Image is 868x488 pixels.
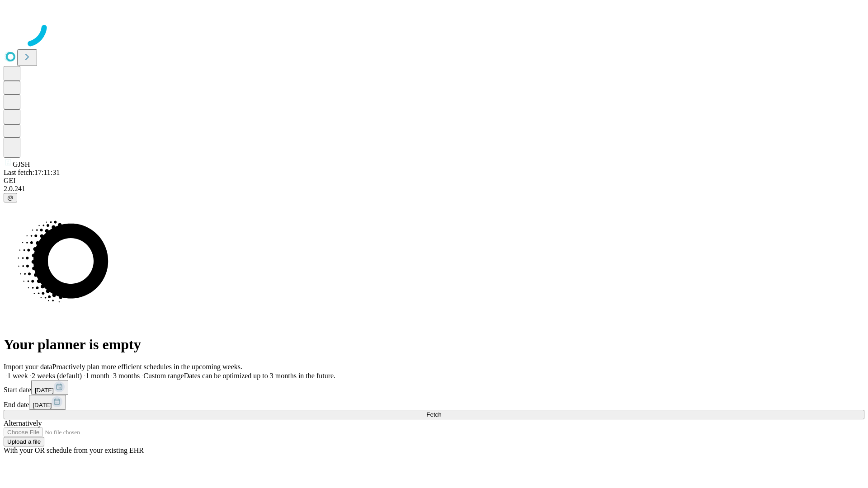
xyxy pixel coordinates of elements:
[7,372,28,380] span: 1 week
[4,446,144,454] span: With your OR schedule from your existing EHR
[4,177,864,185] div: GEI
[426,411,441,418] span: Fetch
[85,372,109,380] span: 1 month
[33,402,52,408] span: [DATE]
[4,395,864,410] div: End date
[143,372,184,380] span: Custom range
[4,437,44,446] button: Upload a file
[4,419,42,427] span: Alternatively
[13,160,30,168] span: GJSH
[4,363,52,371] span: Import your data
[4,336,864,353] h1: Your planner is empty
[35,387,54,394] span: [DATE]
[31,380,68,395] button: [DATE]
[113,372,140,380] span: 3 months
[4,185,864,193] div: 2.0.241
[4,169,60,176] span: Last fetch: 17:11:31
[7,194,14,201] span: @
[4,380,864,395] div: Start date
[52,363,242,371] span: Proactively plan more efficient schedules in the upcoming weeks.
[4,410,864,419] button: Fetch
[29,395,66,410] button: [DATE]
[32,372,82,380] span: 2 weeks (default)
[4,193,17,202] button: @
[184,372,335,380] span: Dates can be optimized up to 3 months in the future.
